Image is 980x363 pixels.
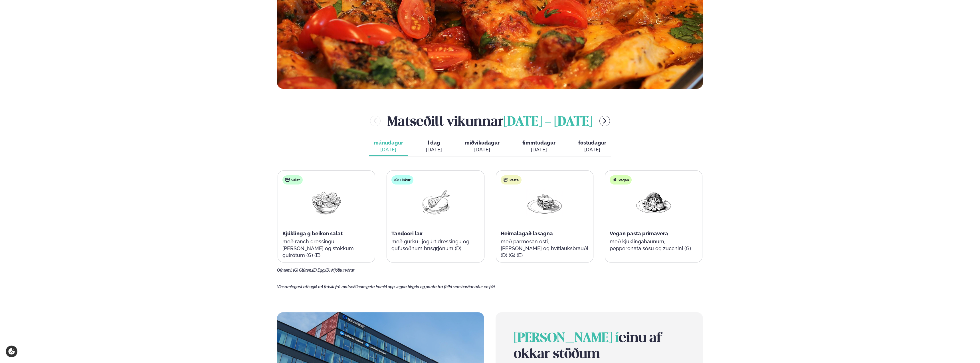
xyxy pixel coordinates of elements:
div: Fiskur [391,175,413,184]
a: Cookie settings [6,346,17,357]
div: Salat [282,175,303,184]
h2: einu af okkar stöðum [514,330,684,362]
h2: Matseðill vikunnar [387,112,593,130]
img: Vegan.png [635,189,672,216]
div: [DATE] [374,146,403,153]
span: fimmtudagur [522,140,555,146]
span: Ofnæmi: [277,268,292,272]
button: menu-btn-left [370,116,381,126]
span: [PERSON_NAME] í [514,332,619,345]
p: með gúrku- jógúrt dressingu og gufusoðnum hrísgrjónum (D) [391,238,479,252]
span: (G) Glúten, [293,268,312,272]
span: Vinsamlegast athugið að frávik frá matseðlinum geta komið upp vegna birgða og panta frá fólki sem... [277,284,496,289]
img: Fish.png [417,189,454,216]
div: [DATE] [578,146,606,153]
span: mánudagur [374,140,403,146]
img: Lasagna.png [526,189,563,216]
span: Tandoori lax [391,230,423,236]
span: (D) Mjólkurvörur [325,268,354,272]
div: [DATE] [522,146,555,153]
img: pasta.svg [504,178,508,182]
img: salad.svg [285,178,290,182]
div: Pasta [501,175,522,184]
span: (E) Egg, [312,268,325,272]
button: fimmtudagur [DATE] [518,137,560,156]
button: miðvikudagur [DATE] [460,137,504,156]
p: með kjúklingabaunum, pepperonata sósu og zucchini (G) [610,238,698,252]
span: miðvikudagur [465,140,500,146]
span: Heimalagað lasagna [501,230,553,236]
img: Vegan.svg [613,178,617,182]
button: menu-btn-right [599,116,610,126]
img: fish.svg [394,178,399,182]
span: Vegan pasta primavera [610,230,668,236]
p: með ranch dressingu, [PERSON_NAME] og stökkum gulrótum (G) (E) [282,238,370,259]
img: Salad.png [308,189,345,216]
button: föstudagur [DATE] [574,137,611,156]
div: Vegan [610,175,632,184]
div: [DATE] [465,146,500,153]
button: Í dag [DATE] [421,137,446,156]
p: með parmesan osti, [PERSON_NAME] og hvítlauksbrauði (D) (G) (E) [501,238,589,259]
span: [DATE] - [DATE] [504,116,593,129]
span: Kjúklinga g beikon salat [282,230,343,236]
span: Í dag [426,139,442,146]
span: föstudagur [578,140,606,146]
button: mánudagur [DATE] [369,137,408,156]
div: [DATE] [426,146,442,153]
